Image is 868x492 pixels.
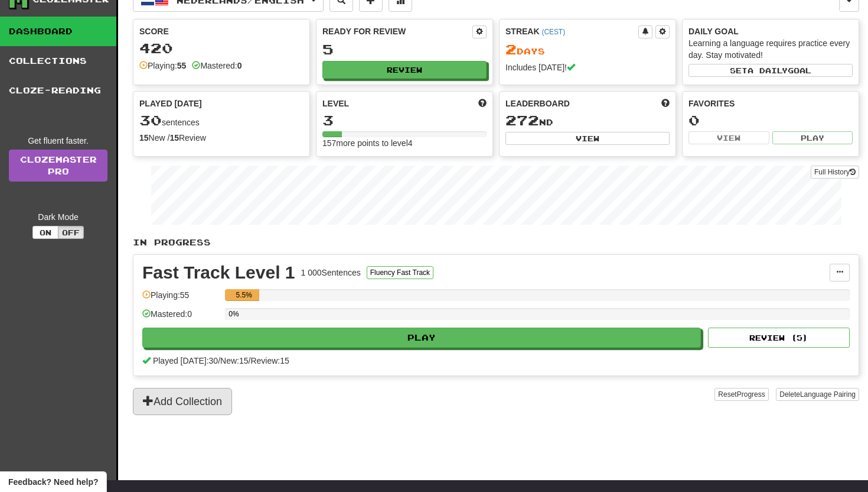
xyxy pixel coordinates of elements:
button: Add Collection [133,388,232,415]
div: Includes [DATE]! [505,61,670,73]
span: a daily [748,66,788,75]
a: ClozemasterPro [9,150,107,182]
p: In Progress [133,237,859,248]
span: / [249,356,251,365]
div: 157 more points to level 4 [322,137,487,149]
strong: 0 [237,61,242,70]
div: Playing: 55 [142,289,219,309]
a: (CEST) [541,28,565,36]
button: ResetProgress [714,388,768,401]
div: Learning a language requires practice every day. Stay motivated! [688,37,853,61]
div: New / Review [139,132,304,144]
span: 2 [505,41,517,57]
div: Streak [505,25,638,37]
div: Playing: [139,60,186,72]
div: Mastered: [192,60,242,72]
button: Full History [811,166,859,179]
div: sentences [139,113,304,128]
div: 5.5% [229,289,259,301]
div: Ready for Review [322,25,472,37]
div: Score [139,25,304,37]
span: Played [DATE] [139,98,202,109]
span: Played [DATE]: 30 [153,356,218,365]
span: This week in points, UTC [661,98,670,109]
div: nd [505,113,670,128]
span: 30 [139,112,162,128]
button: Play [142,328,701,348]
button: On [32,226,58,239]
button: DeleteLanguage Pairing [776,388,859,401]
strong: 15 [169,133,179,143]
button: Play [772,131,853,144]
span: Review: 15 [250,356,289,365]
span: Leaderboard [505,98,570,109]
button: Review (5) [708,328,850,348]
div: Favorites [688,98,853,109]
span: 272 [505,112,539,128]
div: Mastered: 0 [142,308,219,328]
div: Dark Mode [9,211,107,223]
div: Get fluent faster. [9,135,107,147]
div: 0 [688,113,853,128]
strong: 15 [139,133,149,143]
div: 5 [322,42,487,57]
span: Open feedback widget [8,476,98,488]
strong: 55 [177,61,187,70]
button: View [688,131,769,144]
div: 420 [139,41,304,56]
div: Daily Goal [688,25,853,37]
div: Day s [505,42,670,57]
button: Seta dailygoal [688,64,853,77]
button: Review [322,61,487,79]
div: 3 [322,113,487,128]
span: / [218,356,220,365]
span: New: 15 [220,356,248,365]
span: Level [322,98,349,109]
button: Fluency Fast Track [367,266,433,279]
div: 1 000 Sentences [301,267,361,279]
span: Progress [737,390,765,399]
button: View [505,132,670,145]
button: Off [58,226,84,239]
span: Score more points to level up [478,98,487,109]
div: Fast Track Level 1 [142,264,295,281]
span: Language Pairing [800,390,856,399]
